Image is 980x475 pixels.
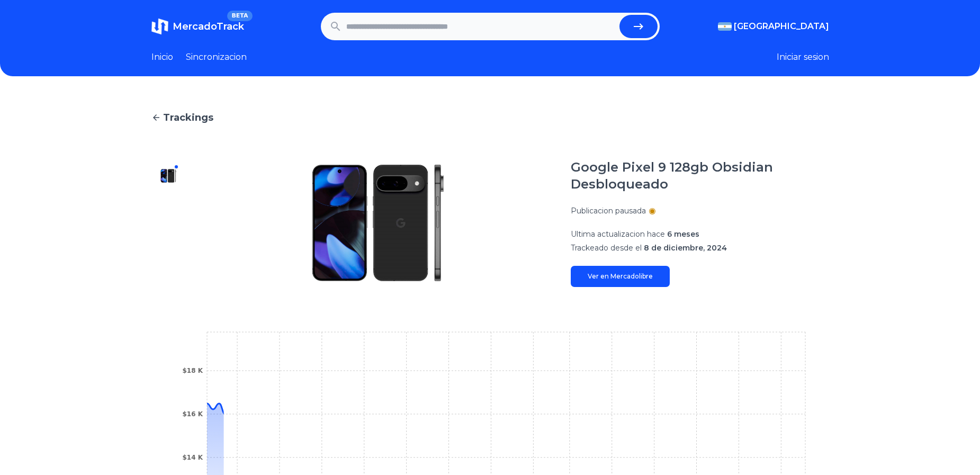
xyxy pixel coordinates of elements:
[571,205,646,216] p: Publicacion pausada
[718,20,829,33] button: [GEOGRAPHIC_DATA]
[718,22,732,31] img: Argentina
[182,367,203,374] tspan: $18 K
[182,410,203,418] tspan: $16 K
[182,454,203,461] tspan: $14 K
[571,159,829,193] h1: Google Pixel 9 128gb Obsidian Desbloqueado
[667,229,699,239] span: 6 meses
[151,110,829,125] a: Trackings
[644,243,727,253] span: 8 de diciembre, 2024
[151,51,173,64] a: Inicio
[151,18,244,35] a: MercadoTrackBETA
[571,243,642,253] span: Trackeado desde el
[173,21,244,32] span: MercadoTrack
[206,159,550,287] img: Google Pixel 9 128gb Obsidian Desbloqueado
[151,18,168,35] img: MercadoTrack
[160,167,177,184] img: Google Pixel 9 128gb Obsidian Desbloqueado
[571,229,665,239] span: Ultima actualizacion hace
[777,51,829,64] button: Iniciar sesion
[163,110,213,125] span: Trackings
[734,20,829,33] span: [GEOGRAPHIC_DATA]
[227,11,252,21] span: BETA
[160,201,177,218] img: Google Pixel 9 128gb Obsidian Desbloqueado
[571,266,670,287] a: Ver en Mercadolibre
[186,51,247,64] a: Sincronizacion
